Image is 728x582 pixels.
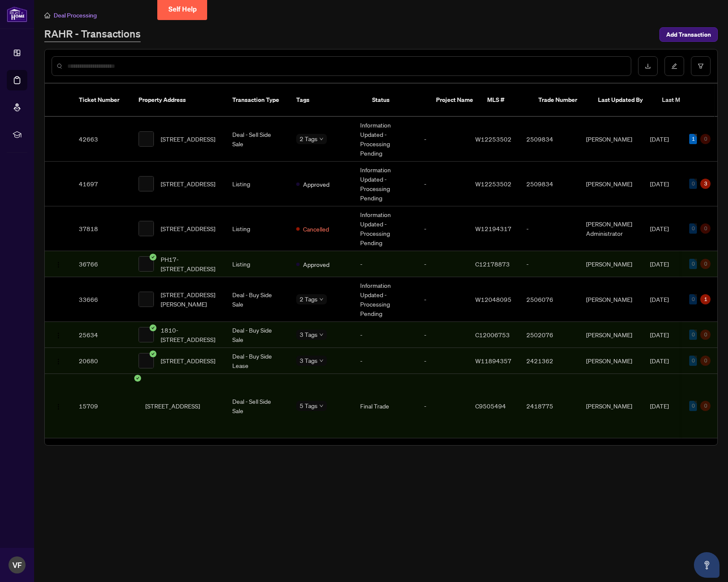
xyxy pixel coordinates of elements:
[475,295,511,303] span: W12048095
[168,5,197,13] span: Self Help
[650,357,669,365] span: [DATE]
[161,134,215,144] span: [STREET_ADDRESS]
[72,374,132,438] td: 15709
[650,260,669,268] span: [DATE]
[161,290,219,309] span: [STREET_ADDRESS][PERSON_NAME]
[55,136,62,143] img: Logo
[520,374,579,438] td: 2418775
[52,257,65,271] button: Logo
[72,117,132,162] td: 42663
[225,277,289,322] td: Deal - Buy Side Sale
[289,84,365,117] th: Tags
[700,401,711,411] div: 0
[225,251,289,277] td: Listing
[650,331,669,339] span: [DATE]
[55,181,62,188] img: Logo
[700,223,711,234] div: 0
[132,84,225,117] th: Property Address
[44,27,141,42] a: RAHR - Transactions
[429,84,480,117] th: Project Name
[645,63,651,69] span: download
[475,402,506,410] span: C9505494
[52,222,65,235] button: Logo
[353,117,417,162] td: Information Updated - Processing Pending
[520,277,579,322] td: 2506076
[55,332,62,339] img: Logo
[689,401,697,411] div: 0
[161,356,215,365] span: [STREET_ADDRESS]
[365,84,429,117] th: Status
[353,206,417,251] td: Information Updated - Processing Pending
[650,135,669,143] span: [DATE]
[579,251,643,277] td: [PERSON_NAME]
[52,399,65,413] button: Logo
[700,294,711,304] div: 1
[72,277,132,322] td: 33666
[520,251,579,277] td: -
[353,277,417,322] td: Information Updated - Processing Pending
[650,402,669,410] span: [DATE]
[664,56,684,76] button: edit
[475,357,511,365] span: W11894357
[353,374,417,438] td: Final Trade
[532,84,591,117] th: Trade Number
[225,117,289,162] td: Deal - Sell Side Sale
[591,84,655,117] th: Last Updated By
[52,132,65,146] button: Logo
[319,297,324,301] span: down
[52,292,65,306] button: Logo
[303,180,329,189] span: Approved
[319,359,324,363] span: down
[700,356,711,366] div: 0
[671,63,677,69] span: edit
[55,358,62,365] img: Logo
[161,224,215,233] span: [STREET_ADDRESS]
[579,117,643,162] td: [PERSON_NAME]
[417,162,468,206] td: -
[225,84,289,117] th: Transaction Type
[689,356,697,366] div: 0
[520,162,579,206] td: 2509834
[353,162,417,206] td: Information Updated - Processing Pending
[161,179,215,188] span: [STREET_ADDRESS]
[300,356,318,365] span: 3 Tags
[700,330,711,340] div: 0
[225,206,289,251] td: Listing
[134,375,141,382] span: check-circle
[52,177,65,191] button: Logo
[700,259,711,269] div: 0
[150,254,156,261] span: check-circle
[475,225,511,232] span: W12194317
[650,225,669,232] span: [DATE]
[12,559,22,571] span: VF
[700,134,711,144] div: 0
[417,348,468,374] td: -
[700,179,711,189] div: 3
[72,84,132,117] th: Ticket Number
[55,403,62,410] img: Logo
[520,206,579,251] td: -
[319,333,324,337] span: down
[225,374,289,438] td: Deal - Sell Side Sale
[300,294,318,304] span: 2 Tags
[52,328,65,342] button: Logo
[303,260,329,269] span: Approved
[475,180,511,188] span: W12253502
[475,135,511,143] span: W12253502
[150,350,156,357] span: check-circle
[475,260,510,268] span: C12178873
[662,95,714,104] span: Last Modified Date
[55,261,62,268] img: Logo
[353,322,417,348] td: -
[417,251,468,277] td: -
[417,206,468,251] td: -
[44,12,50,18] span: home
[225,322,289,348] td: Deal - Buy Side Sale
[689,223,697,234] div: 0
[145,401,200,411] span: [STREET_ADDRESS]
[300,330,318,339] span: 3 Tags
[417,322,468,348] td: -
[579,162,643,206] td: [PERSON_NAME]
[161,325,219,344] span: 1810-[STREET_ADDRESS]
[638,56,658,76] button: download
